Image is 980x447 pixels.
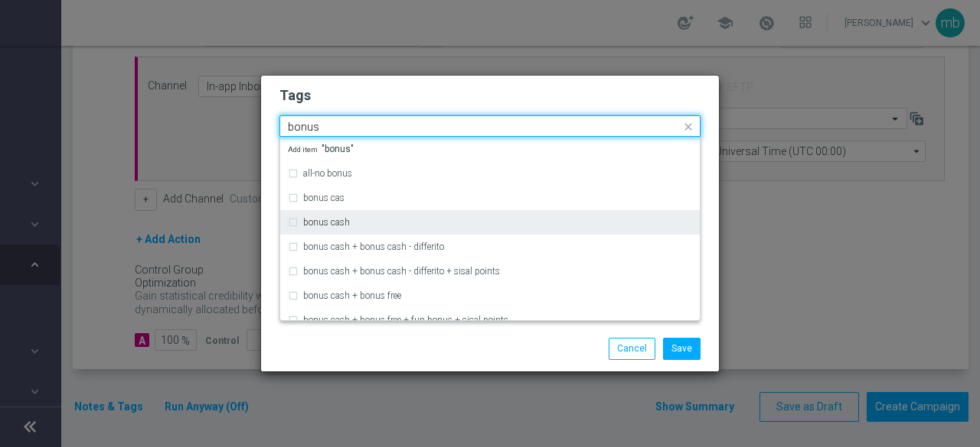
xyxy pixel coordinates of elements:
label: bonus cash [303,218,350,227]
div: bonus cash + bonus free + fun bonus + sisal points [288,308,692,332]
span: Add item [288,145,322,154]
ng-dropdown-panel: Options list [279,137,701,321]
label: bonus cash + bonus free + fun bonus + sisal points [303,316,508,325]
div: bonus cash + bonus cash - differito + sisal points [288,259,692,283]
div: all-no bonus [288,161,692,186]
button: Save [663,338,701,359]
span: "bonus" [288,144,354,154]
h2: Tags [279,86,701,105]
label: bonus cash + bonus cash - differito [303,242,444,251]
label: bonus cash + bonus cash - differito + sisal points [303,267,500,276]
label: all-no bonus [303,169,352,178]
ng-select: betting, cb ricarca, cross-selling, star [279,115,701,137]
div: bonus cas [288,186,692,210]
button: Cancel [609,338,655,359]
div: bonus cash + bonus free [288,283,692,308]
label: bonus cas [303,193,345,202]
div: bonus cash [288,210,692,235]
label: bonus cash + bonus free [303,291,401,300]
div: bonus cash + bonus cash - differito [288,235,692,259]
